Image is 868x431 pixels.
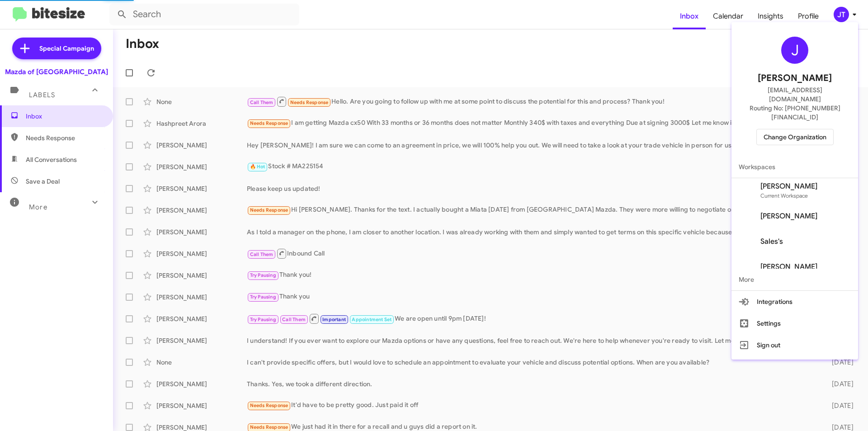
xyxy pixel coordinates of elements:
[756,129,834,145] button: Change Organization
[742,104,847,122] span: Routing No: [PHONE_NUMBER][FINANCIAL_ID]
[742,85,847,104] span: [EMAIL_ADDRESS][DOMAIN_NAME]
[764,129,826,145] span: Change Organization
[731,334,858,356] button: Sign out
[760,182,817,191] span: [PERSON_NAME]
[731,269,858,290] span: More
[781,37,808,64] div: J
[758,71,832,85] span: [PERSON_NAME]
[731,313,858,334] button: Settings
[760,192,808,199] span: Current Workspace
[731,156,858,178] span: Workspaces
[760,262,817,271] span: [PERSON_NAME]
[731,291,858,313] button: Integrations
[760,212,817,221] span: [PERSON_NAME]
[760,237,783,246] span: Sales's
